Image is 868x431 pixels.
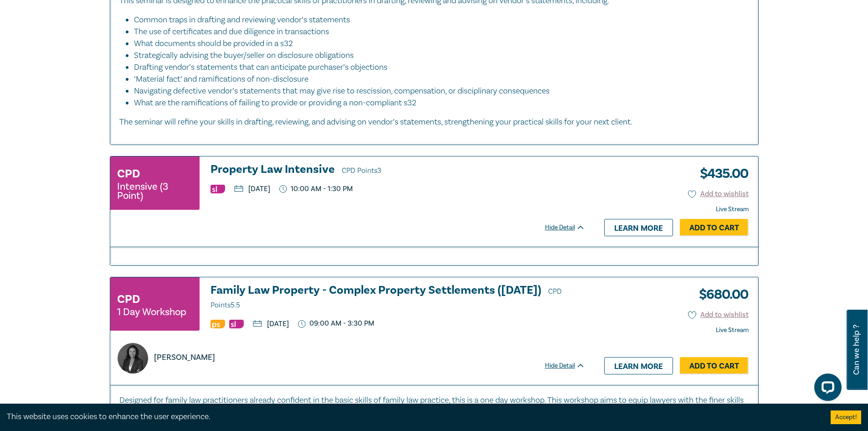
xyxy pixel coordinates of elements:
small: Intensive (3 Point) [117,182,193,200]
img: https://s3.ap-southeast-2.amazonaws.com/leo-cussen-store-production-content/Contacts/PANAYIOTA%20... [118,343,148,374]
h3: $ 435.00 [693,163,749,184]
a: Property Law Intensive CPD Points3 [211,163,585,177]
button: Add to wishlist [688,189,749,199]
a: Add to Cart [680,219,749,236]
strong: Live Stream [716,205,749,213]
li: Common traps in drafting and reviewing vendor’s statements [134,14,740,26]
p: Designed for family law practitioners already confident in the basic skills of family law practic... [119,395,749,418]
span: Can we help ? [852,315,861,384]
p: 09:00 AM - 3:30 PM [298,319,375,328]
p: [DATE] [234,185,270,192]
div: Hide Detail [545,223,595,232]
li: Strategically advising the buyer/seller on disclosure obligations [134,50,740,62]
a: Add to Cart [680,357,749,374]
li: Navigating defective vendor’s statements that may give rise to rescission, compensation, or disci... [134,85,740,97]
p: 10:00 AM - 1:30 PM [279,185,353,193]
a: Learn more [604,219,673,236]
small: 1 Day Workshop [117,307,186,317]
h3: Property Law Intensive [211,163,585,177]
p: The seminar will refine your skills in drafting, reviewing, and advising on vendor’s statements, ... [119,116,749,128]
strong: Live Stream [716,326,749,334]
div: This website uses cookies to enhance the user experience. [7,411,817,423]
li: What documents should be provided in a s32 [134,38,740,50]
img: Professional Skills [211,320,225,328]
h3: $ 680.00 [692,284,749,305]
h3: CPD [117,291,140,307]
img: Substantive Law [211,185,225,193]
img: Substantive Law [229,320,244,328]
p: [PERSON_NAME] [154,352,215,363]
a: Learn more [604,357,673,374]
span: CPD Points 3 [342,166,381,175]
span: CPD Points 5.5 [211,287,562,310]
h3: CPD [117,166,140,182]
h3: Family Law Property - Complex Property Settlements ([DATE]) [211,284,585,312]
p: [DATE] [253,320,289,327]
li: Drafting vendor’s statements that can anticipate purchaser’s objections [134,62,740,73]
a: Family Law Property - Complex Property Settlements ([DATE]) CPD Points5.5 [211,284,585,312]
li: What are the ramifications of failing to provide or providing a non-compliant s32 [134,97,749,109]
li: The use of certificates and due diligence in transactions [134,26,740,38]
iframe: LiveChat chat widget [807,370,845,408]
button: Add to wishlist [688,310,749,320]
button: Accept cookies [831,410,861,424]
div: Hide Detail [545,361,595,370]
li: ‘Material fact’ and ramifications of non-disclosure [134,73,740,85]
